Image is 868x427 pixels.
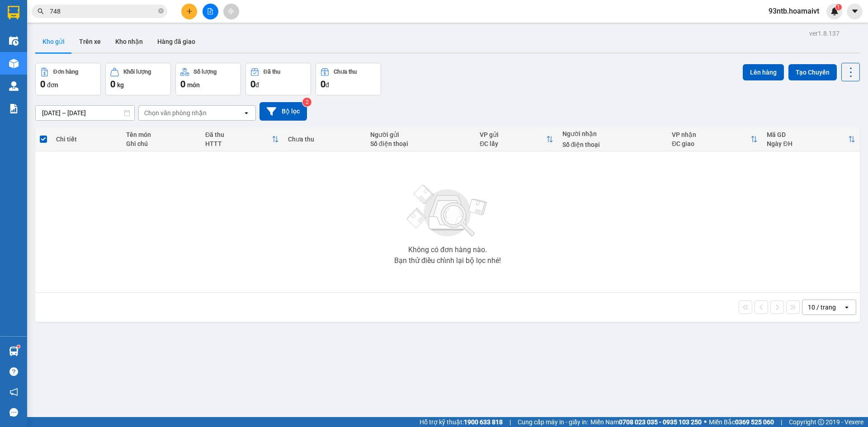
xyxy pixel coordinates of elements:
[851,7,859,15] span: caret-down
[808,303,836,312] div: 10 / trang
[672,131,750,138] div: VP nhận
[186,8,193,14] span: plus
[50,6,156,16] input: Tìm tên, số ĐT hoặc mã đơn
[321,79,325,89] span: 0
[394,257,501,264] div: Bạn thử điều chỉnh lại bộ lọc nhé!
[480,131,546,138] div: VP gửi
[123,69,151,75] div: Khối lượng
[126,131,196,138] div: Tên món
[709,417,774,427] span: Miền Bắc
[205,131,272,138] div: Đã thu
[847,4,863,19] button: caret-down
[835,4,842,10] sup: 1
[126,140,196,147] div: Ghi chú
[619,418,702,426] strong: 0708 023 035 - 0935 103 250
[370,131,471,138] div: Người gửi
[180,79,185,89] span: 0
[264,69,280,75] div: Đã thu
[17,345,20,348] sup: 1
[818,419,824,425] span: copyright
[9,347,19,356] img: warehouse-icon
[228,8,234,14] span: aim
[207,8,213,14] span: file-add
[767,140,848,147] div: Ngày ĐH
[420,417,503,427] span: Hỗ trợ kỹ thuật:
[781,417,782,427] span: |
[9,81,19,91] img: warehouse-icon
[788,64,837,80] button: Tạo Chuyến
[837,4,840,10] span: 1
[181,4,197,19] button: plus
[201,127,283,151] th: Toggle SortBy
[47,81,58,89] span: đơn
[36,106,134,120] input: Select a date range.
[105,63,171,95] button: Khối lượng0kg
[255,81,259,89] span: đ
[9,388,18,396] span: notification
[250,79,255,89] span: 0
[762,127,859,151] th: Toggle SortBy
[144,108,207,117] div: Chọn văn phòng nhận
[302,98,311,107] sup: 2
[667,127,762,151] th: Toggle SortBy
[480,140,546,147] div: ĐC lấy
[117,81,124,89] span: kg
[562,130,663,137] div: Người nhận
[259,102,307,121] button: Bộ lọc
[402,179,493,243] img: svg+xml;base64,PHN2ZyBjbGFzcz0ibGlzdC1wbHVnX19zdmciIHhtbG5zPSJodHRwOi8vd3d3LnczLm9yZy8yMDAwL3N2Zy...
[223,4,239,19] button: aim
[518,417,588,427] span: Cung cấp máy in - giấy in:
[562,141,663,148] div: Số điện thoại
[187,81,200,89] span: món
[9,59,19,68] img: warehouse-icon
[205,140,272,147] div: HTTT
[767,131,848,138] div: Mã GD
[464,418,503,426] strong: 1900 633 818
[743,64,784,80] button: Lên hàng
[735,418,774,426] strong: 0369 525 060
[475,127,557,151] th: Toggle SortBy
[72,31,108,52] button: Trên xe
[110,79,115,89] span: 0
[509,417,511,427] span: |
[9,408,18,417] span: message
[150,31,203,52] button: Hàng đã giao
[9,36,19,46] img: warehouse-icon
[590,417,702,427] span: Miền Nam
[38,8,44,14] span: search
[56,136,117,143] div: Chi tiết
[9,367,18,376] span: question-circle
[193,69,217,75] div: Số lượng
[158,7,164,16] span: close-circle
[408,246,487,253] div: Không có đơn hàng nào.
[175,63,241,95] button: Số lượng0món
[809,28,840,38] div: ver 1.8.137
[761,5,826,17] span: 93ntb.hoamaivt
[334,69,357,75] div: Chưa thu
[8,6,19,19] img: logo-vxr
[843,304,850,311] svg: open
[672,140,750,147] div: ĐC giao
[288,136,361,143] div: Chưa thu
[40,79,45,89] span: 0
[203,4,218,19] button: file-add
[53,69,78,75] div: Đơn hàng
[243,109,250,117] svg: open
[158,8,164,14] span: close-circle
[35,63,101,95] button: Đơn hàng0đơn
[108,31,150,52] button: Kho nhận
[9,104,19,113] img: solution-icon
[316,63,381,95] button: Chưa thu0đ
[370,140,471,147] div: Số điện thoại
[830,7,839,15] img: icon-new-feature
[704,420,707,424] span: ⚪️
[35,31,72,52] button: Kho gửi
[245,63,311,95] button: Đã thu0đ
[325,81,329,89] span: đ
